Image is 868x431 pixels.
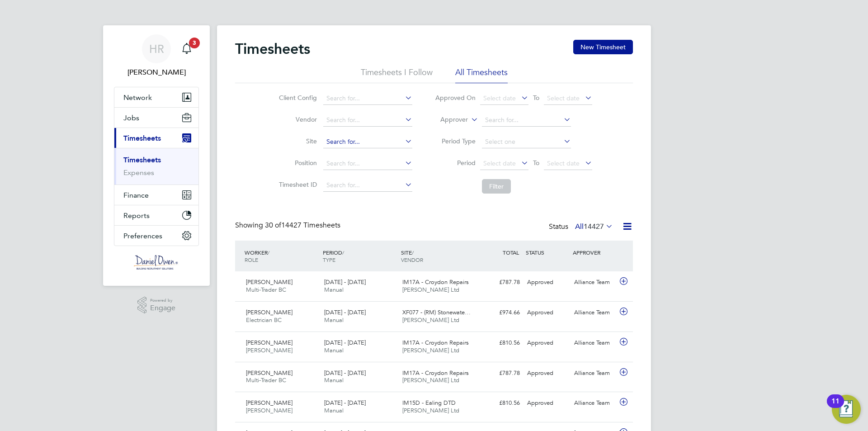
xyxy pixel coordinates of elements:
span: Timesheets [123,134,161,142]
a: HR[PERSON_NAME] [114,34,199,78]
span: HR [149,43,164,55]
div: Approved [524,275,571,290]
div: Approved [524,305,571,320]
label: Vendor [276,115,317,123]
span: Select date [547,159,580,167]
span: IM17A - Croydon Repairs [402,278,469,286]
label: Site [276,137,317,145]
div: SITE [399,244,477,268]
a: Timesheets [123,156,161,164]
span: Powered by [150,297,175,304]
div: £974.66 [476,305,524,320]
span: Engage [150,304,175,312]
span: Manual [324,407,344,414]
div: Alliance Team [571,305,618,320]
span: [PERSON_NAME] [246,308,292,316]
span: IM15D - Ealing DTD [402,399,456,407]
button: Reports [114,205,198,225]
span: [PERSON_NAME] Ltd [402,407,459,414]
a: Expenses [123,168,154,177]
span: TYPE [323,256,335,263]
span: 14427 [584,222,604,231]
img: danielowen-logo-retina.png [134,255,179,270]
a: Powered byEngage [137,297,176,314]
span: [PERSON_NAME] [246,278,292,286]
div: 11 [831,401,840,413]
span: Manual [324,286,344,294]
span: Henry Robinson [114,67,199,78]
span: / [342,249,344,256]
span: Multi-Trader BC [246,286,286,294]
span: Finance [123,191,149,199]
span: Reports [123,211,150,220]
button: Jobs [114,108,198,128]
span: Select date [547,94,580,102]
div: Alliance Team [571,366,618,381]
button: Finance [114,185,198,205]
span: ROLE [245,256,258,263]
input: Search for... [323,157,412,170]
span: [PERSON_NAME] [246,346,292,354]
div: APPROVER [571,244,618,260]
span: [DATE] - [DATE] [324,339,366,346]
span: Network [123,93,152,102]
span: IM17A - Croydon Repairs [402,369,469,377]
button: Network [114,87,198,107]
span: Select date [483,94,516,102]
span: Manual [324,316,344,324]
li: All Timesheets [455,67,508,83]
span: Multi-Trader BC [246,376,286,384]
span: [PERSON_NAME] Ltd [402,286,459,294]
div: PERIOD [321,244,399,268]
div: Approved [524,396,571,411]
span: [PERSON_NAME] Ltd [402,376,459,384]
a: Go to home page [114,255,199,270]
div: Approved [524,366,571,381]
input: Search for... [323,114,412,127]
div: £810.56 [476,336,524,350]
label: Period Type [435,137,476,145]
label: Client Config [276,94,317,102]
label: Period [435,159,476,167]
div: Status [549,221,615,233]
span: [DATE] - [DATE] [324,369,366,377]
div: Showing [235,221,342,230]
span: [PERSON_NAME] [246,399,292,407]
label: Approved On [435,94,476,102]
span: IM17A - Croydon Repairs [402,339,469,346]
div: £787.78 [476,275,524,290]
span: Select date [483,159,516,167]
span: To [530,157,542,169]
input: Select one [482,136,571,148]
span: [PERSON_NAME] Ltd [402,346,459,354]
button: Preferences [114,226,198,246]
input: Search for... [323,179,412,192]
button: Timesheets [114,128,198,148]
span: Electrician BC [246,316,282,324]
span: Jobs [123,114,139,122]
span: VENDOR [401,256,423,263]
div: WORKER [242,244,321,268]
div: Timesheets [114,148,198,185]
h2: Timesheets [235,40,310,58]
span: XF077 - (RM) Stonewate… [402,308,471,316]
div: £787.78 [476,366,524,381]
span: [DATE] - [DATE] [324,399,366,407]
span: [DATE] - [DATE] [324,308,366,316]
div: Approved [524,336,571,350]
input: Search for... [323,92,412,105]
span: Preferences [123,232,162,240]
button: Filter [482,179,511,194]
input: Search for... [482,114,571,127]
label: Timesheet ID [276,180,317,189]
span: To [530,92,542,104]
span: / [412,249,414,256]
span: [PERSON_NAME] [246,407,292,414]
span: 30 of [265,221,281,230]
button: New Timesheet [573,40,633,54]
button: Open Resource Center, 11 new notifications [832,395,861,424]
span: Manual [324,346,344,354]
span: Manual [324,376,344,384]
span: [PERSON_NAME] Ltd [402,316,459,324]
span: 3 [189,38,200,48]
